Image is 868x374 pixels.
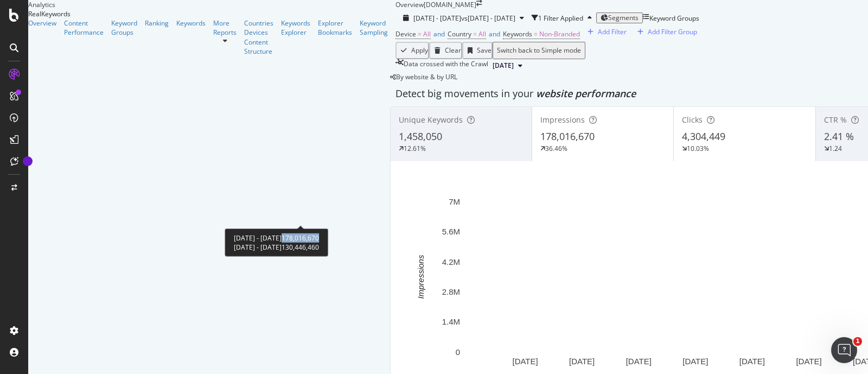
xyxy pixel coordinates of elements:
[111,18,137,37] a: Keyword Groups
[23,156,33,166] div: Tooltip anchor
[648,27,697,36] div: Add Filter Group
[399,130,442,143] span: 1,458,050
[497,47,581,54] div: Switch back to Simple mode
[64,18,104,37] a: Content Performance
[796,357,821,366] text: [DATE]
[477,47,492,54] div: Save
[442,287,460,296] text: 2.8M
[626,357,652,366] text: [DATE]
[282,233,319,243] span: 178,016,670
[442,227,460,236] text: 5.6M
[540,130,595,143] span: 178,016,670
[418,29,422,39] span: =
[28,18,56,28] a: Overview
[473,29,477,39] span: =
[448,29,471,39] span: Country
[360,18,388,37] a: Keyword Sampling
[824,115,847,125] span: CTR %
[390,72,457,81] div: legacy label
[539,29,580,39] span: Non-Branded
[824,130,854,143] span: 2.41 %
[399,115,463,125] span: Unique Keywords
[145,18,169,28] a: Ranking
[503,29,532,39] span: Keywords
[580,27,630,37] button: Add Filter
[244,18,273,28] a: Countries
[416,255,425,299] text: Impressions
[449,197,460,206] text: 7M
[598,27,627,36] div: Add Filter
[395,13,532,23] button: [DATE] - [DATE]vs[DATE] - [DATE]
[540,115,585,125] span: Impressions
[411,47,428,54] div: Apply
[739,357,765,366] text: [DATE]
[493,42,585,59] button: Switch back to Simple mode
[282,243,319,252] span: 130,446,460
[649,14,699,23] div: Keyword Groups
[489,29,500,39] span: and
[404,59,488,72] div: Data crossed with the Crawl
[396,72,457,81] span: By website & by URL
[28,9,395,18] div: RealKeywords
[569,357,595,366] text: [DATE]
[318,18,352,37] a: Explorer Bookmarks
[493,61,514,71] span: 2025 Jun. 28th
[442,317,460,326] text: 1.4M
[532,9,596,27] button: 1 Filter Applied
[423,29,431,39] span: All
[244,28,273,37] a: Devices
[281,18,310,37] a: Keywords Explorer
[213,18,237,37] a: More Reports
[244,47,273,56] a: Structure
[456,347,460,357] text: 0
[413,14,461,23] span: [DATE] - [DATE]
[596,12,643,23] button: Segments
[536,87,636,100] span: website performance
[478,29,486,39] span: All
[395,29,416,39] span: Device
[442,257,460,267] text: 4.2M
[682,115,703,125] span: Clicks
[829,144,842,153] div: 1.24
[682,357,708,366] text: [DATE]
[682,130,725,143] span: 4,304,449
[608,13,639,22] span: Segments
[404,144,426,153] div: 12.61%
[395,42,429,59] button: Apply
[630,27,700,37] button: Add Filter Group
[831,337,857,363] iframe: Intercom live chat
[176,18,206,28] a: Keywords
[488,59,527,72] button: [DATE]
[462,42,493,59] button: Save
[234,243,282,252] span: [DATE] - [DATE]
[545,144,567,153] div: 36.46%
[244,37,273,47] a: Content
[853,337,862,346] span: 1
[234,233,282,243] span: [DATE] - [DATE]
[687,144,709,153] div: 10.03%
[512,357,538,366] text: [DATE]
[445,47,461,54] div: Clear
[429,42,462,59] button: Clear
[643,9,699,27] button: Keyword Groups
[433,29,445,39] span: and
[461,14,515,23] span: vs [DATE] - [DATE]
[534,29,538,39] span: =
[538,14,583,23] div: 1 Filter Applied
